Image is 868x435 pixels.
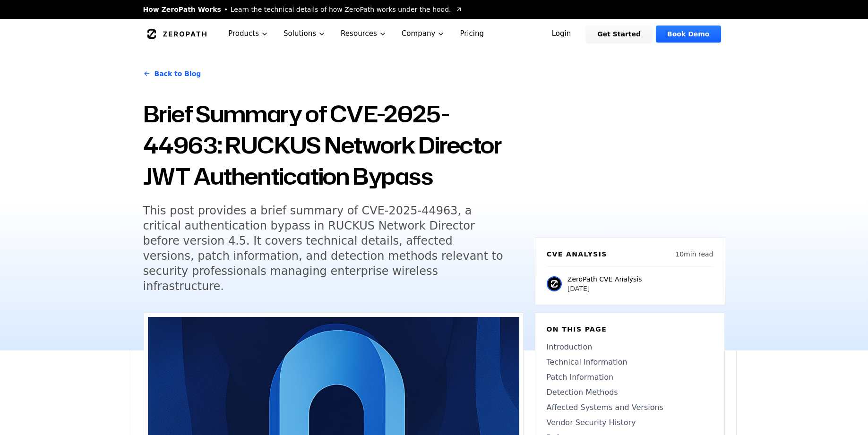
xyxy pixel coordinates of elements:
[547,402,713,413] a: Affected Systems and Versions
[143,5,463,14] a: How ZeroPath WorksLearn the technical details of how ZeroPath works under the hood.
[132,19,737,49] nav: Global
[143,98,524,192] h1: Brief Summary of CVE-2025-44963: RUCKUS Network Director JWT Authentication Bypass
[541,26,583,43] a: Login
[394,19,453,49] button: Company
[221,19,276,49] button: Products
[567,284,642,293] p: [DATE]
[143,5,221,14] span: How ZeroPath Works
[675,249,713,259] p: 10 min read
[143,203,506,294] h5: This post provides a brief summary of CVE-2025-44963, a critical authentication bypass in RUCKUS ...
[547,341,713,353] a: Introduction
[567,274,642,284] p: ZeroPath CVE Analysis
[547,324,713,334] h6: On this page
[656,26,721,43] a: Book Demo
[276,19,333,49] button: Solutions
[143,60,201,87] a: Back to Blog
[547,372,713,383] a: Patch Information
[547,249,607,259] h6: CVE Analysis
[547,357,713,368] a: Technical Information
[452,19,491,49] a: Pricing
[586,26,652,43] a: Get Started
[333,19,394,49] button: Resources
[547,276,562,291] img: ZeroPath CVE Analysis
[547,417,713,428] a: Vendor Security History
[547,387,713,398] a: Detection Methods
[231,5,451,14] span: Learn the technical details of how ZeroPath works under the hood.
